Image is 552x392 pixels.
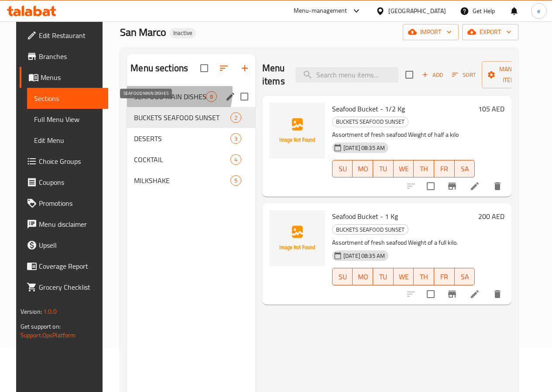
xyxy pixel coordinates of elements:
[442,176,463,197] button: Branch-specific-item
[452,70,476,80] span: Sort
[39,30,101,41] span: Edit Restaurant
[414,268,434,285] button: TH
[20,256,108,277] a: Coverage Report
[39,198,101,208] span: Promotions
[455,160,475,177] button: SA
[127,149,255,170] div: COCKTAIL4
[195,59,213,77] span: Select all sections
[403,24,459,40] button: import
[332,160,353,177] button: SU
[170,28,196,38] div: Inactive
[127,170,255,191] div: MILKSHAKE5
[417,163,431,175] span: TH
[134,154,230,165] span: COCKTAIL
[20,193,108,214] a: Promotions
[458,271,472,283] span: SA
[356,271,370,283] span: MO
[20,235,108,256] a: Upsell
[295,67,398,83] input: search
[20,67,108,88] a: Menus
[127,128,255,149] div: DESERTS3
[20,277,108,298] a: Grocery Checklist
[353,160,373,177] button: MO
[224,90,237,103] button: edit
[434,160,455,177] button: FR
[231,135,241,143] span: 3
[397,271,411,283] span: WE
[134,112,230,123] span: BUCKETS SEAFOOD SUNSET
[458,163,472,175] span: SA
[397,163,411,175] span: WE
[127,86,255,107] div: SEAFOOD MAIN DISHES8edit
[469,27,511,38] span: export
[336,163,350,175] span: SU
[27,130,108,151] a: Edit Menu
[127,107,255,128] div: BUCKETS SEAFOOD SUNSET2
[231,177,241,185] span: 5
[487,284,508,305] button: delete
[377,163,390,175] span: TU
[422,177,440,195] span: Select to update
[332,224,408,235] div: BUCKETS SEAFOOD SUNSET
[373,160,394,177] button: TU
[39,261,101,271] span: Coverage Report
[470,181,480,191] a: Edit menu item
[418,68,446,82] span: Add item
[482,61,540,88] button: Manage items
[230,154,241,165] div: items
[269,210,325,266] img: Seafood Bucket - 1 Kg
[20,25,108,46] a: Edit Restaurant
[340,252,388,260] span: [DATE] 08:35 AM
[478,103,504,115] h6: 105 AED
[34,114,101,125] span: Full Menu View
[455,268,475,285] button: SA
[39,282,101,292] span: Grocery Checklist
[340,144,388,152] span: [DATE] 08:35 AM
[41,72,101,83] span: Menus
[417,271,431,283] span: TH
[400,66,418,84] span: Select section
[489,64,533,86] span: Manage items
[332,210,398,223] span: Seafood Bucket - 1 Kg
[27,88,108,109] a: Sections
[20,151,108,172] a: Choice Groups
[414,160,434,177] button: TH
[20,172,108,193] a: Coupons
[394,160,414,177] button: WE
[39,177,101,187] span: Coupons
[332,117,408,127] div: BUCKETS SEAFOOD SUNSET
[134,133,230,144] div: DESERTS
[231,114,241,122] span: 2
[39,240,101,250] span: Upsell
[230,175,241,186] div: items
[537,6,540,16] span: e
[333,117,408,127] span: BUCKETS SEAFOOD SUNSET
[127,83,255,194] nav: Menu sections
[39,51,101,62] span: Branches
[462,24,518,40] button: export
[332,268,353,285] button: SU
[294,6,347,16] div: Menu-management
[170,29,196,37] span: Inactive
[39,156,101,167] span: Choice Groups
[470,289,480,299] a: Edit menu item
[20,214,108,235] a: Menu disclaimer
[27,109,108,130] a: Full Menu View
[478,210,504,222] h6: 200 AED
[234,58,255,79] button: Add section
[120,22,166,42] span: San Marco
[230,133,241,144] div: items
[134,175,230,186] span: MILKSHAKE
[20,46,108,67] a: Branches
[213,58,234,79] span: Sort sections
[438,271,451,283] span: FR
[356,163,370,175] span: MO
[231,156,241,164] span: 4
[373,268,394,285] button: TU
[21,321,61,332] span: Get support on:
[21,330,76,341] a: Support.OpsPlatform
[442,284,463,305] button: Branch-specific-item
[332,129,475,140] p: Assortment of fresh seafood Weight of half a kilo
[377,271,390,283] span: TU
